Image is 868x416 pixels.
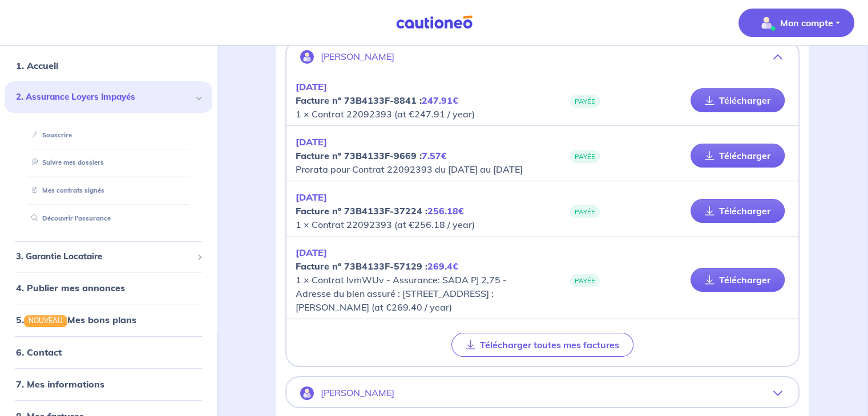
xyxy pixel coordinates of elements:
p: 1 × Contrat lvmWUv - Assurance: SADA PJ 2,75 - Adresse du bien assuré : [STREET_ADDRESS] : [PERSO... [296,246,542,314]
em: [DATE] [296,136,327,148]
button: illu_account_valid_menu.svgMon compte [738,9,854,37]
em: 247.91€ [422,95,458,106]
a: 5.NOUVEAUMes bons plans [16,314,136,325]
em: 269.4€ [427,260,458,272]
strong: Facture nº 73B4133F-37224 : [296,205,464,217]
a: 7. Mes informations [16,378,104,390]
a: Télécharger [691,88,785,112]
button: [PERSON_NAME] [286,43,798,71]
span: 2. Assurance Loyers Impayés [16,91,192,104]
span: PAYÉE [570,205,600,218]
span: PAYÉE [570,95,600,108]
em: 7.57€ [422,150,447,161]
div: Mes contrats signés [18,181,199,200]
strong: Facture nº 73B4133F-8841 : [296,95,458,106]
a: Suivre mes dossiers [27,158,104,166]
a: Découvrir l'assurance [27,214,111,222]
p: Mon compte [780,16,833,30]
span: PAYÉE [570,274,600,287]
div: 1. Accueil [5,54,212,77]
a: Télécharger [691,199,785,223]
div: 4. Publier mes annonces [5,276,212,299]
div: 6. Contact [5,341,212,364]
button: [PERSON_NAME] [286,380,798,407]
p: 1 × Contrat 22092393 (at €247.91 / year) [296,80,542,121]
a: Souscrire [27,131,72,139]
em: [DATE] [296,81,327,92]
img: Cautioneo [391,15,477,30]
em: [DATE] [296,247,327,258]
a: Télécharger [691,144,785,168]
strong: Facture nº 73B4133F-9669 : [296,150,447,161]
p: Prorata pour Contrat 22092393 du [DATE] au [DATE] [296,135,542,176]
img: illu_account_valid_menu.svg [757,14,776,32]
p: 1 × Contrat 22092393 (at €256.18 / year) [296,190,542,231]
button: Télécharger toutes mes factures [451,333,633,357]
a: Mes contrats signés [27,186,104,194]
div: 3. Garantie Locataire [5,246,212,268]
em: 256.18€ [427,205,464,217]
img: illu_account.svg [300,386,314,400]
img: illu_account.svg [300,50,314,64]
div: 5.NOUVEAUMes bons plans [5,308,212,331]
div: Souscrire [18,126,199,145]
a: 4. Publier mes annonces [16,282,125,293]
div: Découvrir l'assurance [18,209,199,228]
div: 2. Assurance Loyers Impayés [5,81,212,113]
p: [PERSON_NAME] [321,51,394,62]
span: 3. Garantie Locataire [16,250,192,263]
a: 6. Contact [16,346,62,358]
div: Suivre mes dossiers [18,153,199,172]
a: 1. Accueil [16,60,58,71]
span: PAYÉE [570,150,600,163]
strong: Facture nº 73B4133F-57129 : [296,260,458,272]
div: 7. Mes informations [5,373,212,395]
em: [DATE] [296,191,327,203]
p: [PERSON_NAME] [321,388,394,398]
a: Télécharger [691,268,785,292]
